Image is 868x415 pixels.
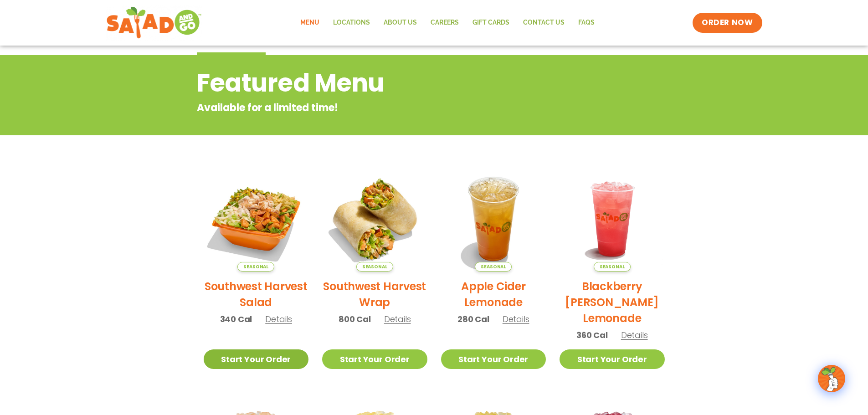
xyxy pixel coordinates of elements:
a: ORDER NOW [693,13,762,33]
span: Seasonal [356,262,393,272]
span: Seasonal [237,262,274,272]
nav: Menu [293,12,601,33]
span: 360 Cal [576,329,608,341]
span: 280 Cal [457,313,489,325]
span: Details [503,313,529,325]
a: Careers [424,12,466,33]
a: Contact Us [516,12,571,33]
a: Locations [326,12,377,33]
a: About Us [377,12,424,33]
span: ORDER NOW [702,17,753,28]
h2: Apple Cider Lemonade [441,278,546,310]
a: Start Your Order [441,349,546,369]
span: 340 Cal [220,313,252,325]
h2: Featured Menu [197,65,598,102]
p: Available for a limited time! [197,100,598,115]
span: Seasonal [594,262,631,272]
h2: Southwest Harvest Wrap [322,278,427,310]
a: Menu [293,12,326,33]
a: Start Your Order [560,349,665,369]
span: 800 Cal [339,313,371,325]
h2: Southwest Harvest Salad [204,278,309,310]
a: Start Your Order [204,349,309,369]
img: Product photo for Blackberry Bramble Lemonade [560,166,665,272]
a: FAQs [571,12,601,33]
img: Product photo for Apple Cider Lemonade [441,166,546,272]
img: new-SAG-logo-768×292 [106,5,202,41]
img: Product photo for Southwest Harvest Wrap [322,166,427,272]
h2: Blackberry [PERSON_NAME] Lemonade [560,278,665,326]
span: Details [265,313,292,325]
img: wpChatIcon [819,366,844,391]
span: Seasonal [475,262,512,272]
img: Product photo for Southwest Harvest Salad [204,166,309,272]
a: GIFT CARDS [466,12,516,33]
span: Details [384,313,411,325]
a: Start Your Order [322,349,427,369]
span: Details [621,329,648,341]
